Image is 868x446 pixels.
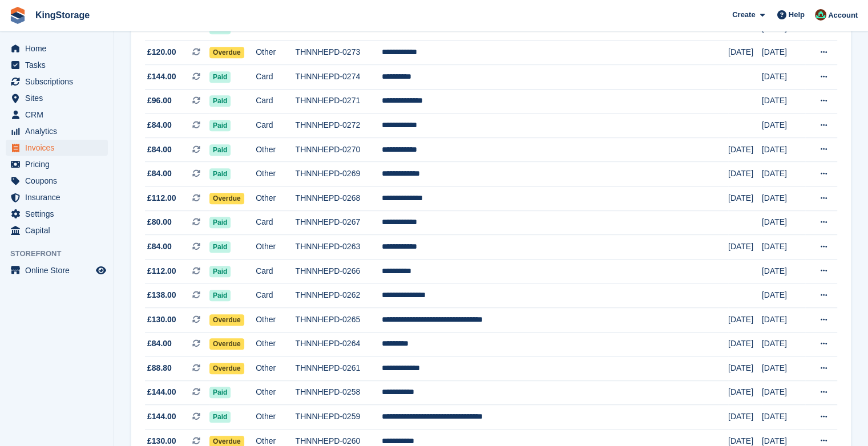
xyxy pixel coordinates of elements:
[762,307,805,332] td: [DATE]
[25,123,94,139] span: Analytics
[25,90,94,106] span: Sites
[209,314,244,326] span: Overdue
[762,89,805,113] td: [DATE]
[256,137,295,162] td: Other
[762,283,805,308] td: [DATE]
[209,95,231,107] span: Paid
[147,192,176,204] span: £112.00
[762,380,805,405] td: [DATE]
[256,332,295,356] td: Other
[25,156,94,172] span: Pricing
[728,186,762,210] td: [DATE]
[728,40,762,65] td: [DATE]
[209,47,244,58] span: Overdue
[6,173,108,189] a: menu
[147,95,172,107] span: £96.00
[762,405,805,429] td: [DATE]
[828,10,858,21] span: Account
[256,64,295,89] td: Card
[762,332,805,356] td: [DATE]
[6,140,108,156] a: menu
[296,40,382,65] td: THNNHEPD-0273
[147,216,172,228] span: £80.00
[25,140,94,156] span: Invoices
[732,9,755,21] span: Create
[762,235,805,260] td: [DATE]
[296,332,382,356] td: THNNHEPD-0264
[256,162,295,186] td: Other
[256,235,295,260] td: Other
[31,6,94,25] a: KingStorage
[789,9,805,21] span: Help
[209,411,231,423] span: Paid
[6,57,108,73] a: menu
[6,90,108,106] a: menu
[25,189,94,205] span: Insurance
[762,137,805,162] td: [DATE]
[256,283,295,308] td: Card
[6,123,108,139] a: menu
[762,210,805,235] td: [DATE]
[25,262,94,278] span: Online Store
[6,262,108,278] a: menu
[209,241,231,253] span: Paid
[147,314,176,326] span: £130.00
[256,89,295,113] td: Card
[209,217,231,228] span: Paid
[209,387,231,398] span: Paid
[256,307,295,332] td: Other
[147,265,176,277] span: £112.00
[728,235,762,260] td: [DATE]
[296,283,382,308] td: THNNHEPD-0262
[256,259,295,283] td: Card
[296,113,382,138] td: THNNHEPD-0272
[209,168,231,180] span: Paid
[6,189,108,205] a: menu
[296,405,382,429] td: THNNHEPD-0259
[9,7,26,24] img: stora-icon-8386f47178a22dfd0bd8f6a31ec36ba5ce8667c1dd55bd0f319d3a0aa187defe.svg
[147,289,176,301] span: £138.00
[147,168,172,180] span: £84.00
[209,363,244,374] span: Overdue
[728,162,762,186] td: [DATE]
[762,356,805,381] td: [DATE]
[256,405,295,429] td: Other
[256,40,295,65] td: Other
[147,411,176,423] span: £144.00
[728,307,762,332] td: [DATE]
[762,64,805,89] td: [DATE]
[296,356,382,381] td: THNNHEPD-0261
[209,144,231,156] span: Paid
[256,186,295,210] td: Other
[10,248,114,260] span: Storefront
[296,380,382,405] td: THNNHEPD-0258
[728,332,762,356] td: [DATE]
[296,162,382,186] td: THNNHEPD-0269
[256,210,295,235] td: Card
[296,137,382,162] td: THNNHEPD-0270
[728,405,762,429] td: [DATE]
[296,210,382,235] td: THNNHEPD-0267
[256,356,295,381] td: Other
[147,71,176,83] span: £144.00
[147,144,172,156] span: £84.00
[147,338,172,350] span: £84.00
[6,222,108,238] a: menu
[25,206,94,222] span: Settings
[256,113,295,138] td: Card
[296,307,382,332] td: THNNHEPD-0265
[762,186,805,210] td: [DATE]
[209,193,244,204] span: Overdue
[147,46,176,58] span: £120.00
[762,113,805,138] td: [DATE]
[762,259,805,283] td: [DATE]
[209,120,231,131] span: Paid
[6,156,108,172] a: menu
[25,107,94,123] span: CRM
[728,356,762,381] td: [DATE]
[147,119,172,131] span: £84.00
[209,338,244,350] span: Overdue
[209,266,231,277] span: Paid
[147,386,176,398] span: £144.00
[25,40,94,56] span: Home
